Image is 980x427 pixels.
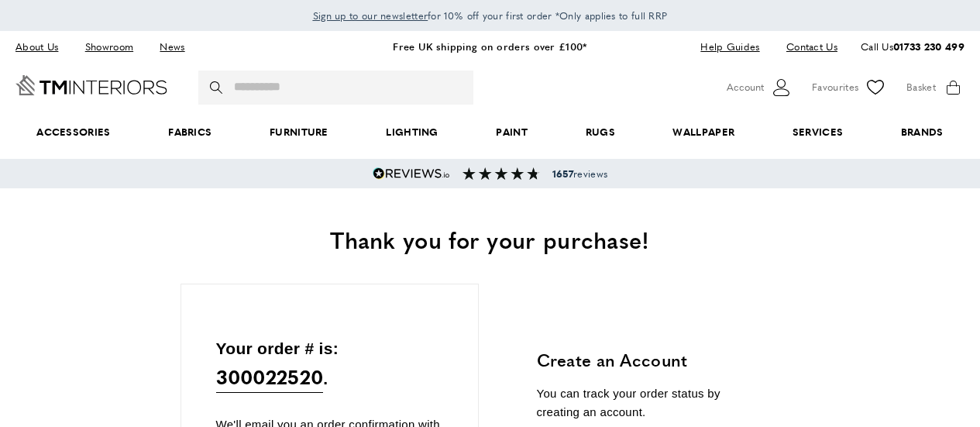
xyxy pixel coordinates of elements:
span: Favourites [812,79,858,95]
img: Reviews section [462,167,540,180]
img: Reviews.io 5 stars [373,167,450,180]
span: Account [727,79,764,95]
a: Help Guides [689,36,771,57]
button: Search [210,71,225,105]
a: Free UK shipping on orders over £100* [393,39,586,53]
a: 01733 230 499 [893,39,965,53]
h3: Create an Account [537,348,765,372]
a: Favourites [812,76,887,99]
a: Furniture [241,108,357,156]
a: About Us [15,36,70,57]
a: Showroom [74,36,145,57]
p: You can track your order status by creating an account. [537,384,765,422]
span: 300022520 [216,361,324,393]
a: Fabrics [139,108,241,156]
span: Accessories [8,108,139,156]
button: Customer Account [727,76,793,99]
a: Sign up to our newsletter [313,8,428,23]
p: Your order # is: . [216,336,443,394]
a: Wallpaper [644,108,763,156]
a: Rugs [556,108,644,156]
span: reviews [552,167,607,180]
span: Thank you for your purchase! [330,222,649,256]
a: Go to Home page [15,75,167,95]
span: Sign up to our newsletter [313,9,428,22]
a: Services [764,108,872,156]
strong: 1657 [552,167,573,181]
a: Lighting [357,108,467,156]
a: News [148,36,196,57]
a: Paint [467,108,556,156]
a: Brands [872,108,972,156]
a: Contact Us [775,36,837,57]
p: Call Us [861,39,965,55]
span: for 10% off your first order *Only applies to full RRP [313,9,668,22]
